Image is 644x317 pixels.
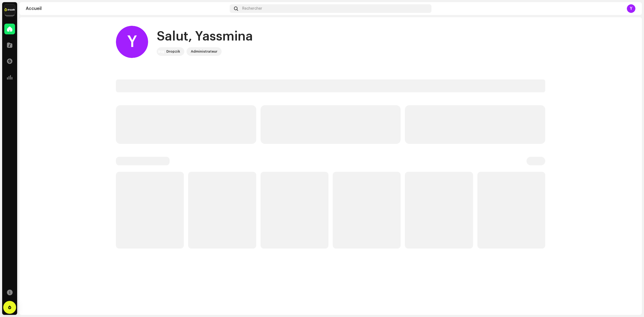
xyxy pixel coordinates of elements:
div: Accueil [26,6,228,11]
img: 6b198820-6d9f-4d8e-bd7e-78ab9e57ca24 [158,48,164,55]
div: Salut, Yassmina [157,28,253,45]
div: Administrateur [191,48,217,55]
div: Dropzik [166,48,180,55]
div: Y [627,4,635,13]
div: Open Intercom Messenger [3,301,16,314]
div: Y [116,26,148,58]
span: Rechercher [242,6,262,11]
img: 6b198820-6d9f-4d8e-bd7e-78ab9e57ca24 [4,4,15,15]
